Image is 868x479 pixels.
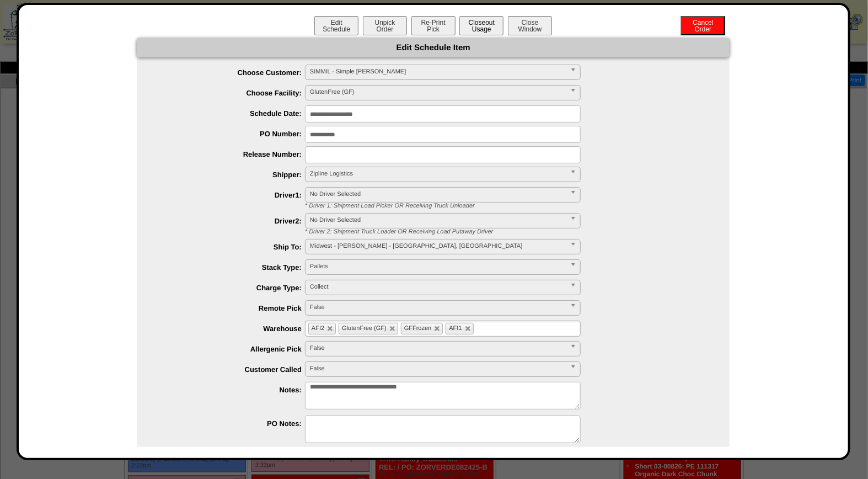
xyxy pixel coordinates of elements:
[310,260,566,273] span: Pallets
[159,386,305,394] label: Notes:
[404,325,432,332] span: GFFrozen
[159,89,305,97] label: Choose Facility:
[310,167,566,180] span: Zipline Logistics
[310,214,566,227] span: No Driver Selected
[159,191,305,199] label: Driver1:
[159,345,305,353] label: Allergenic Pick
[459,16,503,35] button: CloseoutUsage
[159,130,305,138] label: PO Number:
[159,171,305,179] label: Shipper:
[310,65,566,78] span: SIMMIL - Simple [PERSON_NAME]
[342,325,387,332] span: GlutenFree (GF)
[312,325,324,332] span: AFI2
[159,324,305,333] label: Warehouse
[297,228,730,235] div: * Driver 2: Shipment Truck Loader OR Receiving Load Putaway Driver
[297,203,730,209] div: * Driver 1: Shipment Load Picker OR Receiving Truck Unloader
[310,86,566,99] span: GlutenFree (GF)
[363,16,407,35] button: UnpickOrder
[159,304,305,312] label: Remote Pick
[159,284,305,292] label: Charge Type:
[411,16,456,35] button: Re-PrintPick
[310,342,566,355] span: False
[159,68,305,77] label: Choose Customer:
[310,301,566,314] span: False
[159,419,305,428] label: PO Notes:
[159,263,305,272] label: Stack Type:
[159,243,305,251] label: Ship To:
[314,16,358,35] button: EditSchedule
[159,217,305,225] label: Driver2:
[681,16,725,35] button: CancelOrder
[159,109,305,118] label: Schedule Date:
[137,38,730,57] div: Edit Schedule Item
[310,280,566,294] span: Collect
[310,239,566,253] span: Midwest - [PERSON_NAME] - [GEOGRAPHIC_DATA], [GEOGRAPHIC_DATA]
[159,365,305,374] label: Customer Called
[310,188,566,201] span: No Driver Selected
[508,16,552,35] button: CloseWindow
[310,362,566,375] span: False
[159,150,305,158] label: Release Number:
[449,325,462,332] span: AFI1
[507,25,553,33] a: CloseWindow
